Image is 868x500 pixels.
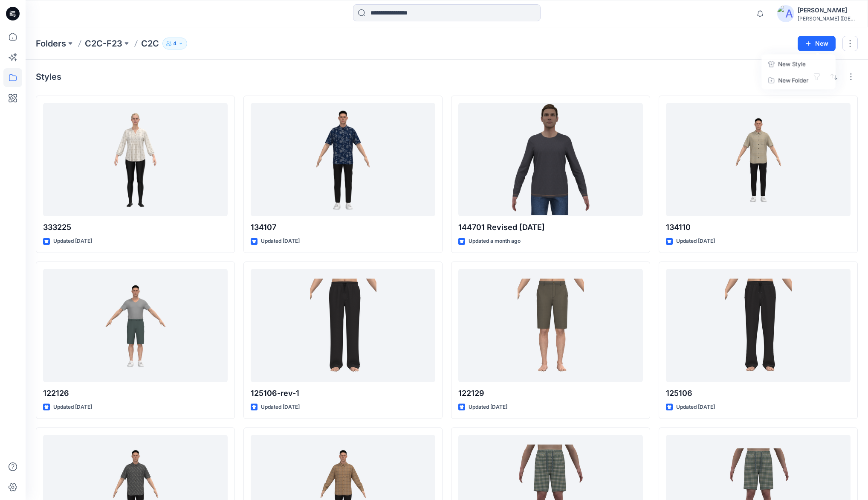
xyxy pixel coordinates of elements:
p: Updated [DATE] [676,403,715,412]
p: Updated a month ago [469,237,521,246]
a: New Style [763,56,834,73]
div: [PERSON_NAME] ([GEOGRAPHIC_DATA]) Exp... [798,15,857,22]
p: 4 [173,39,176,48]
a: 122126 [43,269,228,382]
p: 134107 [251,221,435,233]
p: Updated [DATE] [261,403,300,412]
p: 125106 [666,387,851,399]
a: 134107 [251,103,435,216]
a: 144701 Revised 21-08-2025 [458,103,643,216]
a: 125106-rev-1 [251,269,435,382]
a: 134110 [666,103,851,216]
p: 144701 Revised [DATE] [458,221,643,233]
a: 333225 [43,103,228,216]
a: C2C-F23 [85,38,122,49]
p: Updated [DATE] [53,237,92,246]
button: New [798,36,836,51]
p: C2C [141,38,159,49]
p: Updated [DATE] [469,403,507,412]
a: Folders [36,38,66,49]
p: Updated [DATE] [261,237,300,246]
button: 4 [162,38,187,49]
p: 333225 [43,221,228,233]
p: 125106-rev-1 [251,387,435,399]
div: [PERSON_NAME] [798,5,857,15]
p: New Folder [778,76,808,84]
img: avatar [777,5,794,22]
p: 122129 [458,387,643,399]
a: 125106 [666,269,851,382]
p: Updated [DATE] [676,237,715,246]
h4: Styles [36,72,61,82]
a: 122129 [458,269,643,382]
p: Updated [DATE] [53,403,92,412]
p: 122126 [43,387,228,399]
p: New Style [778,59,806,69]
p: 134110 [666,221,851,233]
